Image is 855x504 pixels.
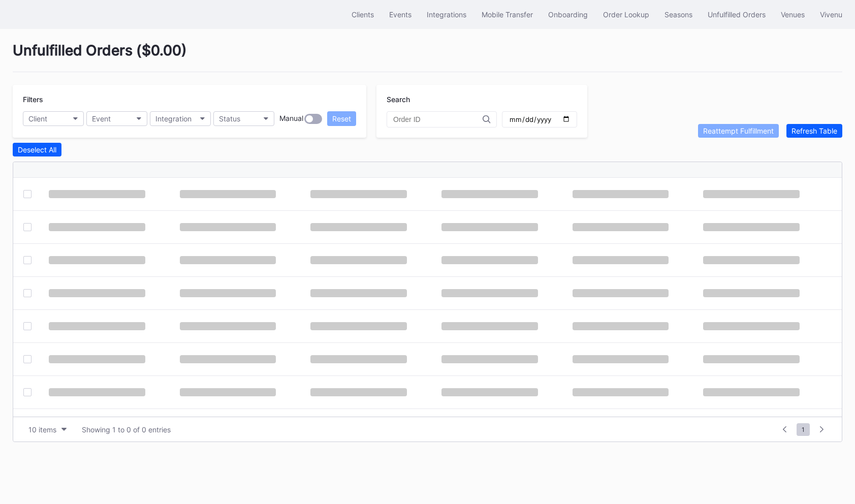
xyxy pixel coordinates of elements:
[18,145,56,154] div: Deselect All
[427,10,466,19] div: Integrations
[820,10,842,19] div: Vivenu
[791,127,837,135] div: Refresh Table
[603,10,649,19] div: Order Lookup
[548,10,588,19] div: Onboarding
[781,10,805,19] div: Venues
[786,124,842,138] button: Refresh Table
[698,124,779,138] button: Reattempt Fulfillment
[474,5,541,24] button: Mobile Transfer
[797,423,810,436] span: 1
[657,5,700,24] button: Seasons
[700,5,773,24] button: Unfulfilled Orders
[387,95,577,104] div: Search
[773,5,812,24] button: Venues
[703,127,774,135] div: Reattempt Fulfillment
[595,5,657,24] button: Order Lookup
[13,143,61,156] button: Deselect All
[393,115,483,123] input: Order ID
[23,111,84,126] button: Client
[82,425,171,434] div: Showing 1 to 0 of 0 entries
[419,5,474,24] button: Integrations
[708,10,766,19] div: Unfulfilled Orders
[389,10,411,19] div: Events
[327,111,356,126] button: Reset
[482,10,533,19] div: Mobile Transfer
[150,111,211,126] button: Integration
[23,95,356,104] div: Filters
[332,114,351,123] div: Reset
[213,111,274,126] button: Status
[23,423,72,436] button: 10 items
[812,5,850,24] button: Vivenu
[664,10,692,19] div: Seasons
[219,114,240,123] div: Status
[344,5,382,24] button: Clients
[92,114,111,123] div: Event
[28,425,56,434] div: 10 items
[279,114,303,124] div: Manual
[155,114,192,123] div: Integration
[352,10,374,19] div: Clients
[86,111,147,126] button: Event
[28,114,47,123] div: Client
[541,5,595,24] button: Onboarding
[382,5,419,24] button: Events
[13,42,842,72] div: Unfulfilled Orders ( $0.00 )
